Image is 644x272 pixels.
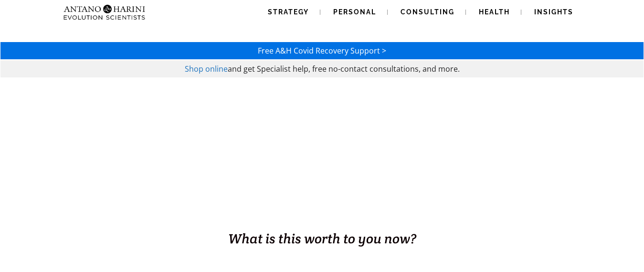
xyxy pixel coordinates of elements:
[185,64,228,74] a: Shop online
[228,64,460,74] span: and get Specialist help, free no-contact consultations, and more.
[228,230,416,247] span: What is this worth to you now?
[258,45,386,56] a: Free A&H Covid Recovery Support >
[479,8,510,16] span: Health
[1,209,643,229] h1: BUSINESS. HEALTH. Family. Legacy
[333,8,376,16] span: Personal
[401,8,454,16] span: Consulting
[534,8,573,16] span: Insights
[268,8,309,16] span: Strategy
